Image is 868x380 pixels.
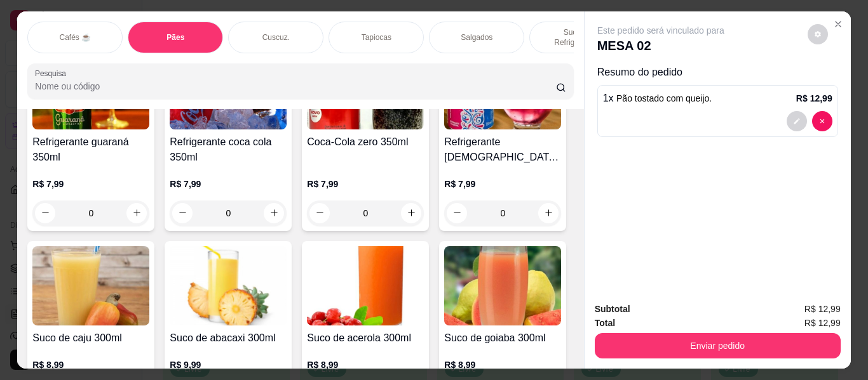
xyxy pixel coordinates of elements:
button: decrease-product-quantity [812,111,832,131]
button: decrease-product-quantity [808,24,828,44]
input: Pesquisa [35,80,556,93]
label: Pesquisa [35,68,71,79]
button: increase-product-quantity [264,203,284,223]
strong: Total [595,318,615,328]
p: R$ 8,99 [444,358,561,371]
p: Sucos e Refrigerantes [540,27,614,48]
button: decrease-product-quantity [172,203,193,223]
h4: Suco de acerola 300ml [307,331,424,346]
img: product-image [170,246,287,325]
p: R$ 12,99 [796,92,832,105]
p: R$ 9,99 [170,358,287,371]
img: product-image [32,246,149,325]
p: R$ 8,99 [32,358,149,371]
p: Cafés ☕ [59,32,91,43]
h4: Suco de abacaxi 300ml [170,331,287,346]
p: Este pedido será vinculado para [597,24,724,37]
p: R$ 7,99 [32,178,149,190]
span: R$ 12,99 [804,302,841,316]
button: Close [828,14,848,34]
p: Pães [166,32,184,43]
h4: Suco de caju 300ml [32,331,149,346]
h4: Refrigerante coca cola 350ml [170,134,287,165]
p: Cuscuz. [262,32,290,43]
p: MESA 02 [597,37,724,55]
h4: Coca-Cola zero 350ml [307,134,424,150]
button: increase-product-quantity [126,203,147,223]
p: R$ 8,99 [307,358,424,371]
h4: Refrigerante [DEMOGRAPHIC_DATA] 350ml [444,134,561,165]
span: R$ 12,99 [804,316,841,330]
p: 1 x [603,91,712,106]
button: decrease-product-quantity [35,203,55,223]
h4: Refrigerante guaraná 350ml [32,134,149,165]
p: R$ 7,99 [444,178,561,190]
img: product-image [444,246,561,325]
button: decrease-product-quantity [309,203,330,223]
p: R$ 7,99 [307,178,424,190]
p: Salgados [461,32,492,43]
p: Resumo do pedido [597,65,838,80]
button: increase-product-quantity [538,203,559,223]
img: product-image [307,246,424,325]
span: Pão tostado com queijo. [616,93,712,103]
button: increase-product-quantity [401,203,421,223]
p: Tapiocas [362,32,391,43]
p: R$ 7,99 [170,178,287,190]
h4: Suco de goiaba 300ml [444,331,561,346]
strong: Subtotal [595,304,630,314]
button: decrease-product-quantity [787,111,807,131]
button: Enviar pedido [595,333,841,358]
button: decrease-product-quantity [447,203,467,223]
